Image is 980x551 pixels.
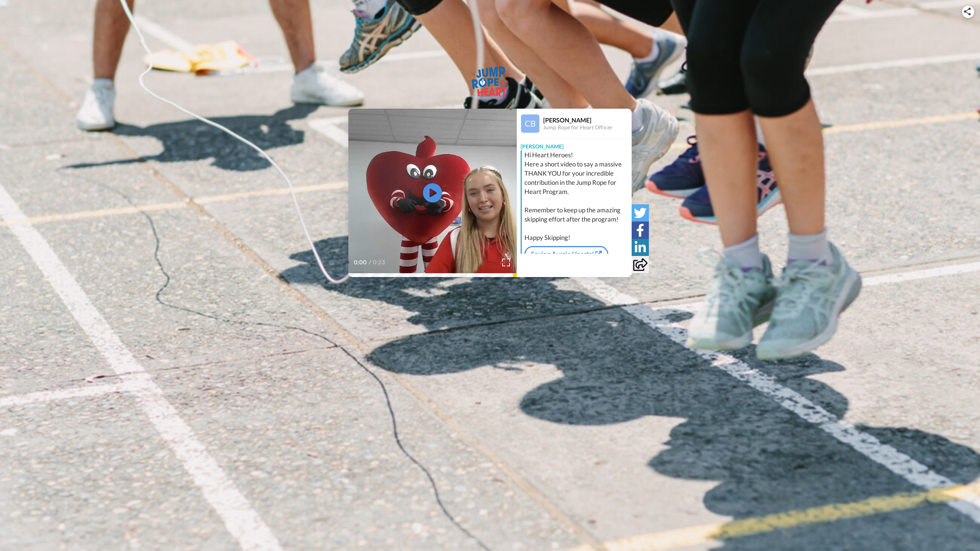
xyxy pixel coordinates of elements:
div: Hi Heart Heroes! Here a short video to say a massive THANK YOU for your incredible contribution i... [524,150,630,242]
span: / [369,258,371,267]
span: 0:23 [373,258,386,267]
span: 0:00 [354,258,367,267]
img: ic_share.svg [964,8,971,15]
div: [PERSON_NAME] [543,116,631,124]
div: Jump Rope for Heart Officer [543,124,631,131]
img: Heart Foundation logo [472,67,508,97]
div: [PERSON_NAME] [517,139,632,150]
a: Saving Aussie Hearts! [524,246,608,262]
img: Full screen [502,259,510,266]
img: Profile Image [521,114,539,133]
